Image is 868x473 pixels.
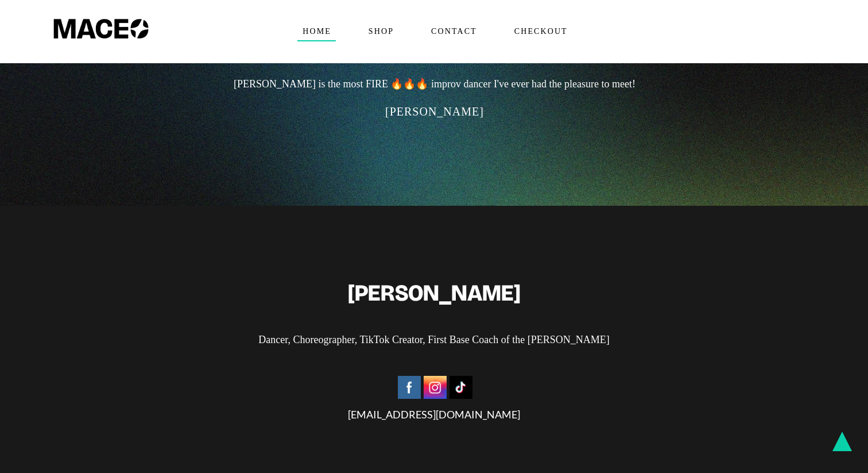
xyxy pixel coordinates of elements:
[509,22,572,41] span: Checkout
[148,74,721,94] p: [PERSON_NAME] is the most FIRE 🔥🔥🔥 improv dancer I've ever had the pleasure to meet!
[297,22,336,41] span: Home
[46,332,822,348] p: Dancer, Choreographer, TikTok Creator, First Base Coach of the [PERSON_NAME]
[424,376,447,399] img: Instagram
[46,280,822,306] h2: [PERSON_NAME]
[385,103,484,120] span: [PERSON_NAME]
[398,376,421,399] img: Facebook
[363,22,398,41] span: Shop
[426,22,482,41] span: Contact
[46,374,822,422] div: [EMAIL_ADDRESS][DOMAIN_NAME]
[449,376,472,399] img: Tiktok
